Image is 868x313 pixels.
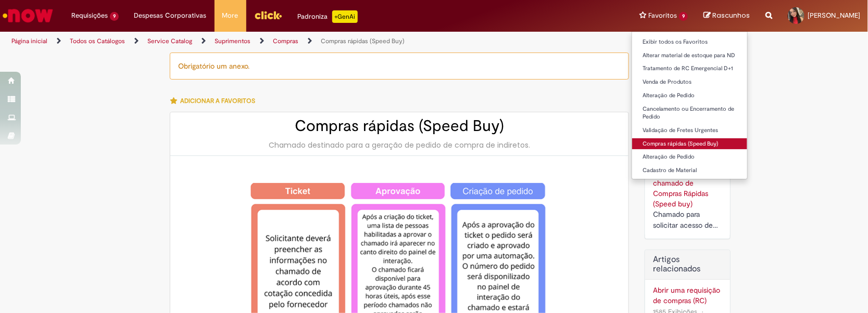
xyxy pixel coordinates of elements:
[11,37,47,45] a: Página inicial
[321,37,405,45] a: Compras rápidas (Speed Buy)
[712,10,750,20] span: Rascunhos
[632,138,747,150] a: Compras rápidas (Speed Buy)
[632,165,747,176] a: Cadastro de Material
[110,12,119,21] span: 9
[1,5,55,26] img: ServiceNow
[181,118,618,135] h2: Compras rápidas (Speed Buy)
[632,76,747,88] a: Venda de Produtos
[222,10,238,21] span: More
[632,63,747,74] a: Tratamento de RC Emergencial D+1
[170,90,261,112] button: Adicionar a Favoritos
[632,50,747,61] a: Alterar material de estoque para ND
[215,37,250,45] a: Suprimentos
[703,11,750,21] a: Rascunhos
[632,36,747,48] a: Exibir todos os Favoritos
[181,140,618,150] div: Chamado destinado para a geração de pedido de compra de indiretos.
[180,97,255,105] span: Adicionar a Favoritos
[273,37,298,45] a: Compras
[147,37,192,45] a: Service Catalog
[632,90,747,101] a: Alteração de Pedido
[332,10,358,23] p: +GenAi
[254,7,282,23] img: click_logo_yellow_360x200.png
[653,255,722,273] h3: Artigos relacionados
[653,158,714,208] a: Solicitar acesso de aprovador ao chamado de Compras Rápidas (Speed buy)
[632,103,747,123] a: Cancelamento ou Encerramento de Pedido
[632,125,747,136] a: Validação de Fretes Urgentes
[653,209,722,231] div: Chamado para solicitar acesso de aprovador ao ticket de Speed buy
[645,122,731,239] div: Ofertas Relacionadas
[679,12,688,21] span: 9
[8,32,571,51] ul: Trilhas de página
[648,10,677,21] span: Favoritos
[298,10,358,23] div: Padroniza
[170,53,629,80] div: Obrigatório um anexo.
[632,151,747,163] a: Alteração de Pedido
[71,10,108,21] span: Requisições
[808,11,860,20] span: [PERSON_NAME]
[653,285,722,306] a: Abrir uma requisição de compras (RC)
[70,37,125,45] a: Todos os Catálogos
[632,31,748,179] ul: Favoritos
[134,10,207,21] span: Despesas Corporativas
